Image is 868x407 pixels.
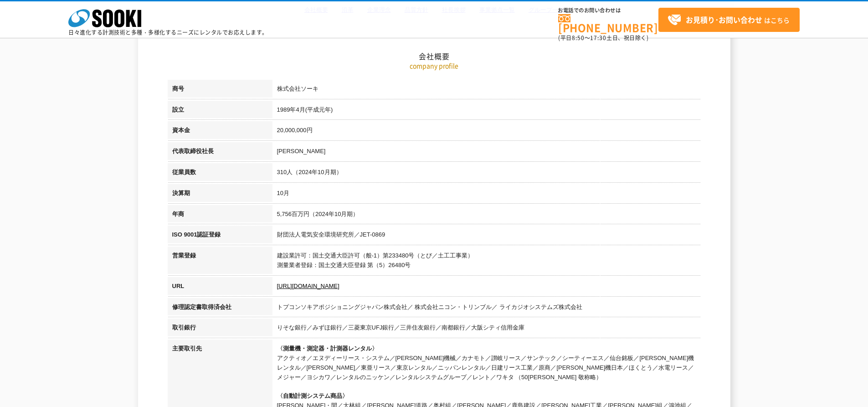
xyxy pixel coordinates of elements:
p: 日々進化する計測技術と多種・多様化するニーズにレンタルでお応えします。 [68,30,268,35]
th: 設立 [168,101,272,122]
td: 1989年4月(平成元年) [272,101,701,122]
th: 商号 [168,80,272,101]
td: 財団法人電気安全環境研究所／JET-0869 [272,226,701,247]
strong: お見積り･お問い合わせ [686,14,762,25]
td: 10月 [272,184,701,205]
th: ISO 9001認証登録 [168,226,272,247]
span: はこちら [668,13,790,27]
th: 修理認定書取得済会社 [168,298,272,319]
span: 8:50 [572,34,585,42]
th: 年商 [168,205,272,226]
th: 営業登録 [168,247,272,277]
a: [PHONE_NUMBER] [558,14,658,33]
th: 代表取締役社長 [168,142,272,163]
td: りそな銀行／みずほ銀行／三菱東京UFJ銀行／三井住友銀行／南都銀行／大阪シティ信用金庫 [272,319,701,340]
span: 〈自動計測システム商品〉 [277,392,348,399]
td: 建設業許可：国土交通大臣許可（般-1）第233480号（とび／土工工事業） 測量業者登録：国土交通大臣登録 第（5）26480号 [272,247,701,277]
td: 5,756百万円（2024年10月期） [272,205,701,226]
span: 17:30 [590,34,606,42]
td: [PERSON_NAME] [272,142,701,163]
td: 20,000,000円 [272,121,701,142]
th: 従業員数 [168,163,272,184]
span: (平日 ～ 土日、祝日除く) [558,34,648,42]
span: 〈測量機・測定器・計測器レンタル〉 [277,345,378,352]
a: [URL][DOMAIN_NAME] [277,283,339,289]
td: 310人（2024年10月期） [272,163,701,184]
td: 株式会社ソーキ [272,80,701,101]
th: URL [168,277,272,298]
span: お電話でのお問い合わせは [558,8,658,13]
th: 決算期 [168,184,272,205]
td: トプコンソキアポジショニングジャパン株式会社／ 株式会社ニコン・トリンブル／ ライカジオシステムズ株式会社 [272,298,701,319]
th: 取引銀行 [168,319,272,340]
th: 資本金 [168,121,272,142]
a: お見積り･お問い合わせはこちら [658,8,800,32]
p: company profile [168,61,701,71]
